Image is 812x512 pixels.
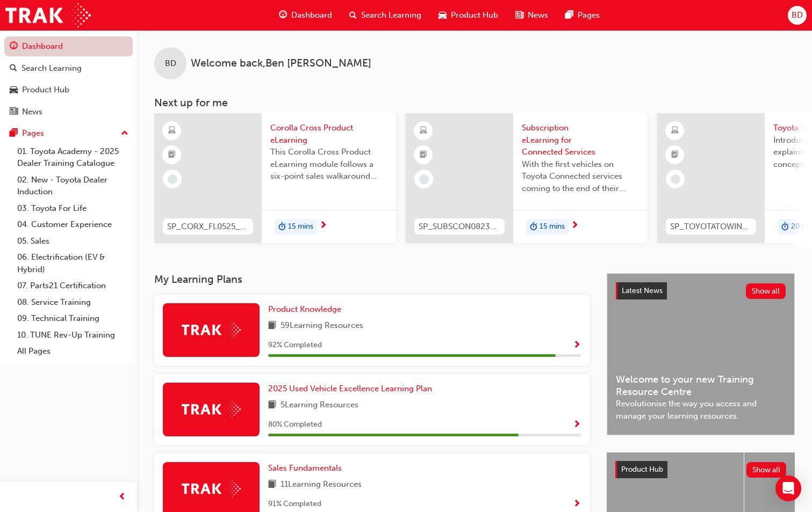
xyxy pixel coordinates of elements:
div: Open Intercom Messenger [775,476,801,501]
span: guage-icon [279,9,287,22]
button: DashboardSearch LearningProduct HubNews [4,34,133,123]
button: Show Progress [573,498,581,511]
div: Product Hub [22,84,69,96]
h3: Next up for me [137,97,812,109]
a: 10. TUNE Rev-Up Training [13,327,133,343]
span: learningResourceType_ELEARNING-icon [168,124,176,138]
span: 92 % Completed [268,339,322,352]
span: 80 % Completed [268,419,322,431]
span: Search Learning [361,9,421,21]
a: SP_CORX_FL0525_ELCorolla Cross Product eLearningThis Corolla Cross Product eLearning module follo... [154,113,396,243]
span: Show Progress [573,420,581,430]
h3: My Learning Plans [154,273,590,286]
span: search-icon [10,64,17,74]
a: Dashboard [4,36,133,56]
span: up-icon [121,127,128,141]
div: News [22,106,42,118]
a: Search Learning [4,58,133,78]
span: 11 Learning Resources [281,478,362,492]
button: BD [788,6,807,25]
a: News [4,102,133,122]
span: car-icon [439,9,447,22]
span: 91 % Completed [268,498,321,510]
div: Search Learning [21,62,82,75]
span: Sales Fundamentals [268,463,342,473]
span: Subscription eLearning for Connected Services [522,122,639,158]
span: Revolutionise the way you access and manage your learning resources. [616,398,786,422]
span: Latest News [622,286,663,295]
span: learningResourceType_ELEARNING-icon [671,124,679,138]
span: Pages [578,9,600,21]
span: learningRecordVerb_NONE-icon [671,174,680,184]
a: 04. Customer Experience [13,216,133,233]
span: Show Progress [573,341,581,350]
span: duration-icon [530,220,537,234]
a: Trak [5,3,91,27]
span: News [528,9,548,21]
a: Product Hub [4,80,133,100]
a: Latest NewsShow all [616,282,786,299]
span: 15 mins [540,221,565,233]
span: 15 mins [288,221,313,233]
span: duration-icon [278,220,286,234]
span: learningRecordVerb_NONE-icon [419,174,429,184]
img: Trak [182,321,241,338]
span: search-icon [349,9,357,22]
button: Show all [746,283,786,299]
a: 03. Toyota For Life [13,200,133,217]
span: guage-icon [10,42,18,52]
span: SP_CORX_FL0525_EL [167,221,249,233]
span: BD [165,57,176,70]
a: 08. Service Training [13,294,133,311]
a: 07. Parts21 Certification [13,277,133,294]
button: Pages [4,123,133,143]
span: Show Progress [573,500,581,509]
button: Show Progress [573,418,581,431]
span: booktick-icon [420,148,427,162]
span: Welcome to your new Training Resource Centre [616,374,786,398]
a: car-iconProduct Hub [430,4,507,26]
span: duration-icon [781,220,789,234]
a: Product Knowledge [268,303,346,316]
a: guage-iconDashboard [270,4,341,26]
a: Latest NewsShow allWelcome to your new Training Resource CentreRevolutionise the way you access a... [607,273,795,435]
a: 05. Sales [13,233,133,250]
span: pages-icon [565,9,573,22]
span: Product Knowledge [268,304,341,314]
span: next-icon [571,221,579,231]
span: 5 Learning Resources [281,399,358,412]
button: Show all [746,462,787,478]
span: Product Hub [451,9,498,21]
span: Dashboard [291,9,332,21]
span: booktick-icon [168,148,176,162]
a: 09. Technical Training [13,310,133,327]
span: book-icon [268,399,276,412]
span: Welcome back , Ben [PERSON_NAME] [191,57,371,70]
span: booktick-icon [671,148,679,162]
span: SP_TOYOTATOWING_0424 [670,221,752,233]
a: 01. Toyota Academy - 2025 Dealer Training Catalogue [13,143,133,172]
span: Product Hub [621,465,663,474]
button: Show Progress [573,339,581,352]
span: SP_SUBSCON0823_EL [419,221,500,233]
span: prev-icon [118,491,126,504]
a: pages-iconPages [557,4,608,26]
a: 2025 Used Vehicle Excellence Learning Plan [268,383,436,395]
a: Product HubShow all [615,461,786,478]
span: learningRecordVerb_NONE-icon [168,174,177,184]
a: All Pages [13,343,133,360]
img: Trak [182,401,241,418]
span: This Corolla Cross Product eLearning module follows a six-point sales walkaround format, designed... [270,146,387,182]
a: SP_SUBSCON0823_ELSubscription eLearning for Connected ServicesWith the first vehicles on Toyota C... [406,113,648,243]
span: 2025 Used Vehicle Excellence Learning Plan [268,384,432,393]
span: pages-icon [10,129,18,138]
span: Corolla Cross Product eLearning [270,122,387,146]
a: 02. New - Toyota Dealer Induction [13,172,133,200]
a: 06. Electrification (EV & Hybrid) [13,249,133,277]
span: book-icon [268,478,276,492]
span: learningResourceType_ELEARNING-icon [420,124,427,138]
span: next-icon [319,221,327,231]
span: news-icon [10,107,18,117]
span: car-icon [10,85,18,95]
